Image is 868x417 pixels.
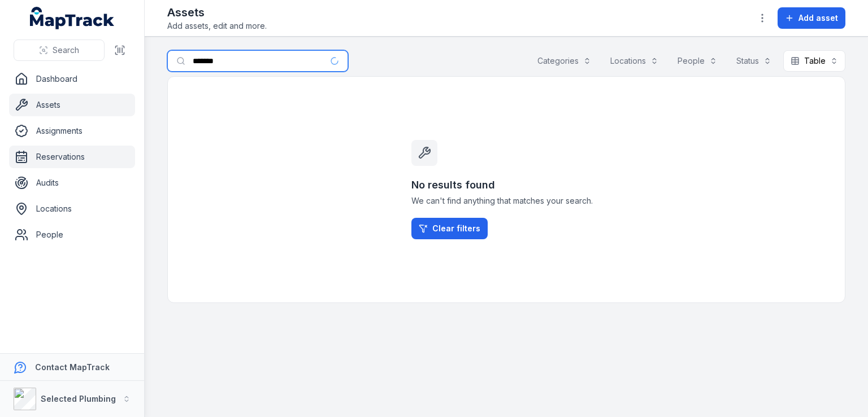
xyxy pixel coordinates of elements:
[14,39,105,61] button: Search
[9,68,135,90] a: Dashboard
[30,7,115,29] a: MapTrack
[783,50,845,72] button: Table
[729,50,779,72] button: Status
[530,50,598,72] button: Categories
[778,7,845,29] button: Add asset
[9,120,135,142] a: Assignments
[167,20,267,32] span: Add assets, edit and more.
[411,177,601,193] h3: No results found
[35,362,110,372] strong: Contact MapTrack
[670,50,724,72] button: People
[411,218,488,239] a: Clear filters
[9,94,135,116] a: Assets
[411,195,601,207] span: We can't find anything that matches your search.
[603,50,666,72] button: Locations
[167,5,267,20] h2: Assets
[9,223,135,246] a: People
[53,45,79,56] span: Search
[798,12,838,24] span: Add asset
[9,172,135,194] a: Audits
[41,394,116,403] strong: Selected Plumbing
[9,197,135,220] a: Locations
[9,146,135,168] a: Reservations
